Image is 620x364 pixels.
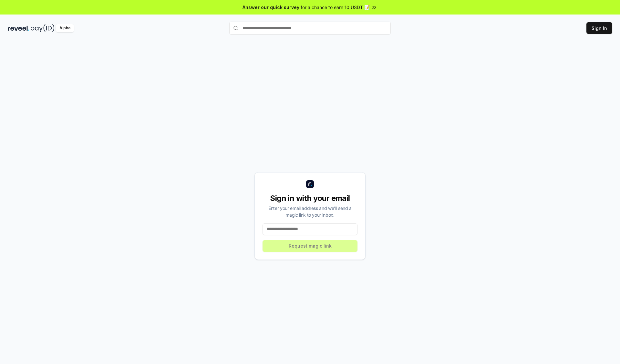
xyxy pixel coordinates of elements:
img: logo_small [306,180,314,188]
button: Sign In [586,22,612,34]
div: Alpha [56,24,74,32]
div: Sign in with your email [263,193,357,203]
img: reveel_dark [8,24,29,32]
span: Answer our quick survey [243,4,299,11]
div: Enter your email address and we’ll send a magic link to your inbox. [263,205,357,218]
span: for a chance to earn 10 USDT 📝 [301,4,370,11]
img: pay_id [31,24,55,32]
